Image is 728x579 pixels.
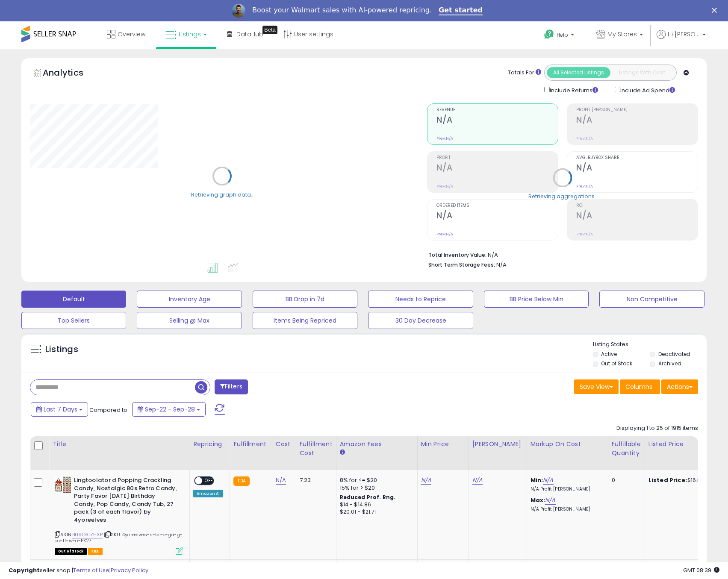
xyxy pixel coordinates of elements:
button: All Selected Listings [547,67,610,78]
div: $20.01 - $21.71 [340,508,411,516]
button: BB Drop in 7d [253,291,357,308]
span: Overview [118,30,145,38]
h5: Listings [45,344,78,356]
div: Amazon AI [193,490,223,497]
button: Columns [620,379,660,394]
div: Close [712,8,720,13]
span: All listings that are currently out of stock and unavailable for purchase on Amazon [55,548,87,555]
a: N/A [545,496,555,505]
div: $14 - $14.86 [340,501,411,508]
div: 0 [612,476,638,484]
div: Boost your Walmart sales with AI-powered repricing. [252,6,432,15]
label: Archived [658,360,681,367]
div: Retrieving graph data.. [191,191,253,198]
span: | SKU: 4yoreelves-s-br-c-ga-g-cc-tf-w-o-PK27 [55,531,183,544]
div: Repricing [193,440,226,449]
div: Markup on Cost [531,440,604,449]
a: N/A [276,476,286,485]
b: Max: [531,496,545,504]
button: Sep-22 - Sep-28 [132,402,206,417]
span: Columns [625,382,652,391]
div: $16.60 [648,476,719,484]
div: Fulfillment Cost [300,440,333,458]
div: seller snap | | [9,567,148,575]
span: FBA [88,548,103,555]
img: Profile image for Adrian [232,4,245,18]
p: Listing States: [593,341,707,349]
a: Privacy Policy [111,566,148,574]
span: Last 7 Days [44,405,77,414]
div: 15% for > $20 [340,484,411,492]
b: Reduced Prof. Rng. [340,494,396,501]
span: My Stores [607,30,637,38]
div: Cost [276,440,292,449]
button: Actions [661,379,698,394]
a: N/A [472,476,483,485]
a: B09DBTZH3P [72,531,103,538]
div: Amazon Fees [340,440,414,449]
button: Selling @ Max [137,312,242,329]
a: N/A [421,476,431,485]
b: Min: [531,476,543,484]
a: My Stores [590,21,649,49]
div: Min Price [421,440,465,449]
div: Tooltip anchor [262,26,277,34]
button: Listings With Cost [610,67,674,78]
a: Terms of Use [73,566,109,574]
div: Title [53,440,186,449]
button: 30 Day Decrease [368,312,473,329]
label: Deactivated [658,350,690,358]
i: Get Help [544,29,554,40]
p: N/A Profit [PERSON_NAME] [531,506,601,512]
label: Out of Stock [601,360,632,367]
span: Help [557,31,568,38]
span: 2025-10-6 08:39 GMT [683,566,719,574]
div: Retrieving aggregations.. [528,192,597,200]
label: Active [601,350,617,358]
button: Inventory Age [137,291,242,308]
span: Hi [PERSON_NAME] [668,30,700,38]
button: Last 7 Days [31,402,88,417]
small: Amazon Fees. [340,449,345,456]
div: ASIN: [55,476,183,554]
div: Listed Price [648,440,722,449]
h5: Analytics [43,67,100,81]
button: Default [21,291,126,308]
button: Needs to Reprice [368,291,473,308]
a: Listings [159,21,213,47]
div: Include Returns [538,85,608,95]
a: User settings [277,21,340,47]
a: Hi [PERSON_NAME] [657,30,706,49]
span: OFF [202,477,216,485]
div: [PERSON_NAME] [472,440,523,449]
p: N/A Profit [PERSON_NAME] [531,486,601,492]
a: Get started [439,6,483,15]
button: Save View [574,379,619,394]
div: Displaying 1 to 25 of 1915 items [616,424,698,432]
button: Items Being Repriced [253,312,357,329]
span: Listings [179,30,201,38]
button: Non Competitive [599,291,704,308]
button: BB Price Below Min [484,291,589,308]
span: Compared to: [89,406,129,414]
span: DataHub [236,30,263,38]
small: FBA [233,476,249,486]
span: Sep-22 - Sep-28 [145,405,195,414]
th: The percentage added to the cost of goods (COGS) that forms the calculator for Min & Max prices. [527,436,608,470]
button: Filters [215,379,248,394]
div: Fulfillable Quantity [612,440,641,458]
div: Fulfillment [233,440,268,449]
a: N/A [543,476,553,485]
div: Totals For [508,69,541,77]
button: Top Sellers [21,312,126,329]
b: Listed Price: [648,476,687,484]
a: Help [537,23,583,49]
a: Overview [100,21,152,47]
strong: Copyright [9,566,40,574]
b: Lingtoolator d Popping Crackling Candy, Nostalgic 80s Retro Candy, Party Favor [DATE] Birthday Ca... [74,476,178,526]
div: 7.23 [300,476,330,484]
div: Include Ad Spend [608,85,689,95]
a: DataHub [221,21,270,47]
img: 613Hpw-R6BL._SL40_.jpg [55,476,72,493]
div: 8% for <= $20 [340,476,411,484]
